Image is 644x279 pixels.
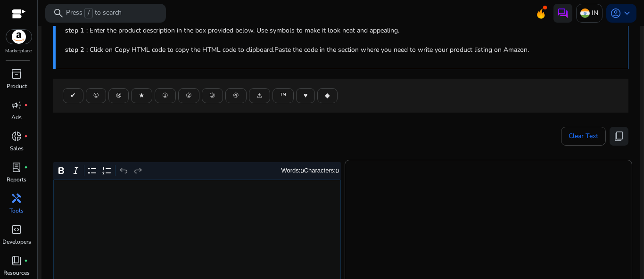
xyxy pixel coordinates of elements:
[93,90,99,100] span: ©
[65,45,84,54] b: step 2
[592,5,598,21] p: IN
[10,206,24,215] p: Tools
[621,8,633,19] span: keyboard_arrow_down
[256,90,263,100] span: ⚠
[233,90,239,100] span: ④
[202,88,223,103] button: ③
[225,88,247,103] button: ④
[11,131,23,142] span: donut_small
[11,224,23,235] span: code_blocks
[25,165,28,169] span: fiber_manual_record
[108,88,129,103] button: ®
[272,88,294,103] button: ™
[12,113,22,122] p: Ads
[11,255,23,266] span: book_4
[6,30,32,44] img: amazon.svg
[317,88,338,103] button: ◆
[4,269,30,277] p: Resources
[11,68,23,80] span: inventory_2
[131,88,152,103] button: ★
[70,90,76,100] span: ✔
[336,167,339,174] label: 0
[304,90,307,100] span: ♥
[11,99,23,111] span: campaign
[296,88,315,103] button: ♥
[7,175,27,184] p: Reports
[139,90,145,100] span: ★
[65,45,619,55] p: : Click on Copy HTML code to copy the HTML code to clipboard.Paste the code in the section where ...
[84,8,93,18] span: /
[300,167,304,174] label: 0
[178,88,199,103] button: ②
[155,88,176,103] button: ①
[25,259,28,263] span: fiber_manual_record
[561,127,606,146] button: Clear Text
[186,90,192,100] span: ②
[63,88,83,103] button: ✔
[25,134,28,138] span: fiber_manual_record
[66,8,122,18] p: Press to search
[2,238,31,246] p: Developers
[25,103,28,107] span: fiber_manual_record
[86,88,106,103] button: ©
[280,90,286,100] span: ™
[11,193,23,204] span: handyman
[53,8,64,19] span: search
[569,127,598,146] span: Clear Text
[10,144,24,153] p: Sales
[249,88,270,103] button: ⚠
[325,90,330,100] span: ◆
[610,8,621,19] span: account_circle
[6,48,32,55] p: Marketplace
[53,162,341,180] div: Editor toolbar
[11,162,23,173] span: lab_profile
[7,82,27,90] p: Product
[162,90,168,100] span: ①
[65,25,619,35] p: : Enter the product description in the box provided below. Use symbols to make it look neat and a...
[580,8,590,18] img: in.svg
[65,26,84,35] b: step 1
[209,90,215,100] span: ③
[116,90,121,100] span: ®
[281,165,339,177] div: Words: Characters:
